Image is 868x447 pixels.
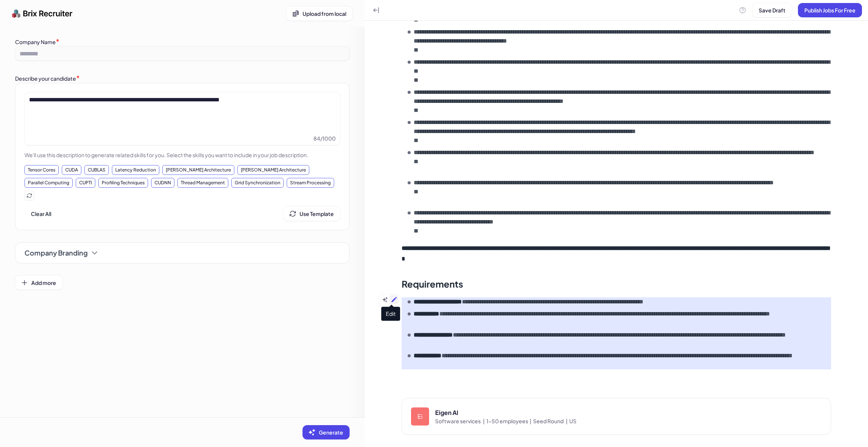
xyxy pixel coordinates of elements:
[435,417,486,425] span: Software services
[319,429,343,436] span: Generate
[435,408,822,417] div: Eigen AI
[283,207,340,221] button: Use Template
[483,418,485,424] span: |
[15,38,56,45] label: Company Name
[12,6,73,21] img: logo
[411,407,429,426] div: Ei
[566,418,568,424] span: |
[162,165,234,175] div: [PERSON_NAME] Architecture
[752,3,792,17] button: Save Draft
[31,279,56,286] span: Add more
[569,417,576,425] span: US
[381,307,400,321] span: Edit
[24,151,340,159] p: We'll use this description to generate related skills for you. Select the skills you want to incl...
[112,165,159,175] div: Latency Reduction
[24,165,59,175] div: Tensor Cores
[24,207,58,221] button: Clear All
[76,178,95,188] div: CUPTI
[402,278,463,290] div: Requirements
[84,165,109,175] div: CUBLAS
[313,135,336,142] span: 84 / 1000
[24,248,88,258] span: Company Branding
[533,417,569,425] span: Seed Round
[530,418,532,424] span: |
[15,75,76,82] label: Describe your candidate
[231,178,284,188] div: Grid Synchronization
[62,165,81,175] div: CUDA
[798,3,862,17] button: Publish Jobs For Free
[300,210,334,217] span: Use Template
[303,10,346,17] span: Upload from local
[151,178,174,188] div: CUDNN
[15,276,63,290] button: Add more
[759,7,785,14] span: Save Draft
[287,178,334,188] div: Stream Processing
[98,178,148,188] div: Profiling Techniques
[31,210,51,217] span: Clear All
[286,6,353,21] button: Upload from local
[486,417,533,425] span: 1-50 employees
[237,165,309,175] div: [PERSON_NAME] Architecture
[303,425,350,439] button: Generate
[177,178,228,188] div: Thread Management
[804,7,856,14] span: Publish Jobs For Free
[24,178,73,188] div: Parallel Computing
